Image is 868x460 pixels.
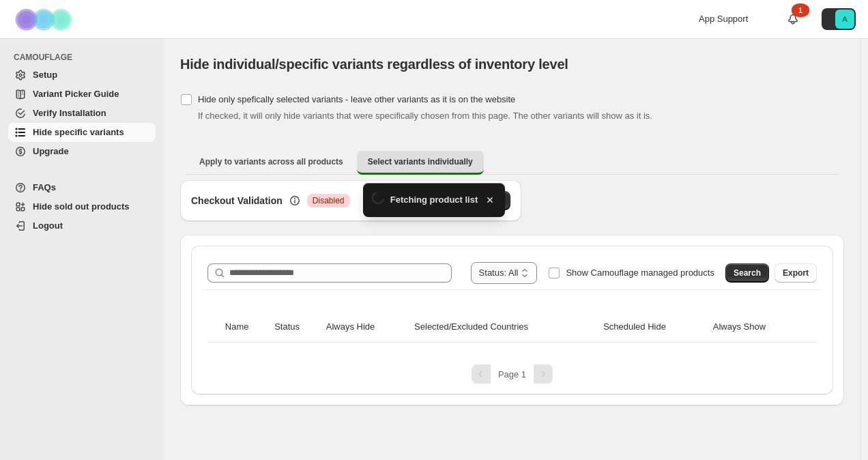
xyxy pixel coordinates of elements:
span: Avatar with initials A [835,10,854,29]
span: App Support [699,14,748,24]
span: Setup [33,70,57,80]
nav: Pagination [202,364,822,384]
span: Variant Picker Guide [33,89,119,99]
div: Select variants individually [180,180,844,405]
a: 1 [786,12,800,26]
span: Disabled [313,195,345,206]
span: Hide only spefically selected variants - leave other variants as it is on the website [198,94,515,104]
th: Name [221,312,270,343]
span: Upgrade [33,146,69,156]
span: Select variants individually [368,156,473,167]
button: Apply to variants across all products [188,151,354,173]
th: Always Show [709,312,803,343]
button: Select variants individually [357,151,484,175]
span: Hide individual/specific variants regardless of inventory level [180,57,568,72]
span: Page 1 [498,369,526,379]
a: Setup [8,66,156,85]
button: Search [725,263,769,283]
span: Verify Installation [33,108,106,118]
button: Avatar with initials A [822,8,856,30]
button: Export [775,263,817,283]
a: Hide specific variants [8,123,156,142]
th: Scheduled Hide [599,312,709,343]
a: Upgrade [8,142,156,161]
th: Always Hide [322,312,410,343]
h3: Checkout Validation [191,194,283,207]
div: 1 [792,3,809,17]
a: Logout [8,216,156,235]
th: Status [270,312,322,343]
span: Export [783,268,809,278]
span: Logout [33,220,63,231]
span: If checked, it will only hide variants that were specifically chosen from this page. The other va... [198,111,652,121]
th: Selected/Excluded Countries [410,312,599,343]
img: Camouflage [11,1,79,38]
span: Show Camouflage managed products [566,268,714,278]
span: Apply to variants across all products [199,156,343,167]
span: Search [734,268,761,278]
text: A [842,15,848,23]
a: Verify Installation [8,104,156,123]
a: FAQs [8,178,156,197]
a: Variant Picker Guide [8,85,156,104]
span: CAMOUFLAGE [14,52,157,63]
span: Hide sold out products [33,201,130,212]
span: Fetching product list [390,193,478,207]
a: Hide sold out products [8,197,156,216]
span: FAQs [33,182,56,192]
span: Hide specific variants [33,127,124,137]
